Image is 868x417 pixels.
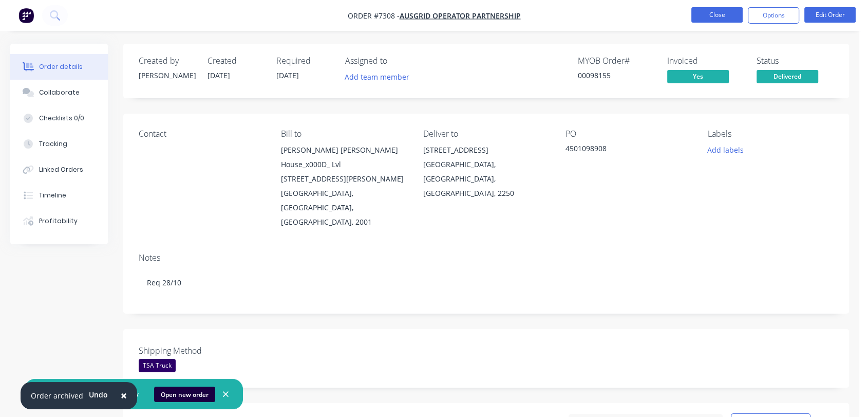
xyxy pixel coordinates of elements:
div: 4501098908 [565,143,691,157]
div: Timeline [39,191,66,200]
div: [STREET_ADDRESS][GEOGRAPHIC_DATA], [GEOGRAPHIC_DATA], [GEOGRAPHIC_DATA], 2250 [423,143,549,201]
span: Yes [667,70,729,83]
button: Open new order [154,387,215,402]
div: Invoiced [667,56,744,66]
button: Timeline [10,183,108,208]
span: [DATE] [207,70,230,80]
div: Order details [39,62,83,71]
div: [STREET_ADDRESS] [423,143,549,157]
div: Req 28/10 [139,267,834,298]
div: Checklists 0/0 [39,114,84,123]
button: Close [110,384,137,408]
button: Options [748,7,799,24]
span: × [121,388,127,403]
div: [GEOGRAPHIC_DATA], [GEOGRAPHIC_DATA], [GEOGRAPHIC_DATA], 2001 [281,186,407,229]
button: Order details [10,54,108,80]
div: [GEOGRAPHIC_DATA], [GEOGRAPHIC_DATA], [GEOGRAPHIC_DATA], 2250 [423,157,549,201]
div: Contact [139,129,265,139]
button: Linked Orders [10,157,108,183]
div: Created [207,56,264,66]
span: Delivered [757,70,818,83]
div: Notes [139,253,834,263]
div: 00098155 [578,70,655,81]
button: Delivered [757,70,818,85]
button: Edit Order [804,7,856,23]
div: Status [757,56,834,66]
div: PO [565,129,691,139]
div: MYOB Order # [578,56,655,66]
div: TSA Truck [139,359,176,372]
div: Collaborate [39,88,80,97]
span: Order #7308 - [348,11,400,21]
div: Profitability [39,216,78,226]
button: Tracking [10,131,108,157]
div: Tracking [39,139,67,149]
button: Add team member [339,70,415,84]
button: Profitability [10,208,108,234]
span: [DATE] [276,70,299,80]
div: Required [276,56,333,66]
button: Undo [83,387,114,403]
button: Add team member [345,70,415,84]
button: Close [691,7,743,23]
div: [PERSON_NAME] [139,70,195,81]
div: Labels [708,129,834,139]
button: Add labels [702,143,749,157]
div: [PERSON_NAME] [PERSON_NAME] House_x000D_ Lvl [STREET_ADDRESS][PERSON_NAME][GEOGRAPHIC_DATA], [GEO... [281,143,407,229]
div: Order archived [31,390,83,401]
button: Collaborate [10,80,108,105]
label: Shipping Method [139,345,267,357]
button: Checklists 0/0 [10,105,108,131]
img: Factory [18,8,34,23]
div: [PERSON_NAME] [PERSON_NAME] House_x000D_ Lvl [STREET_ADDRESS][PERSON_NAME] [281,143,407,186]
div: Created by [139,56,195,66]
div: Deliver to [423,129,549,139]
div: Bill to [281,129,407,139]
a: Ausgrid Operator Partnership [400,11,521,21]
div: Linked Orders [39,165,83,174]
div: Assigned to [345,56,448,66]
